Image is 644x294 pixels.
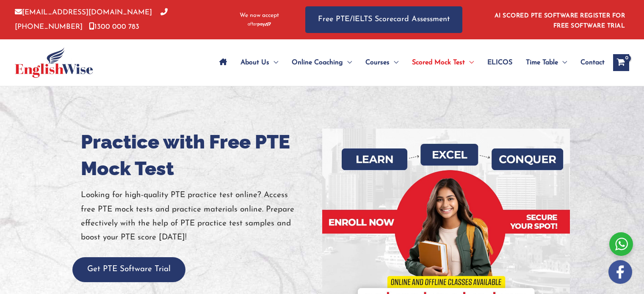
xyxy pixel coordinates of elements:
[390,48,398,77] span: Menu Toggle
[580,48,605,77] span: Contact
[365,48,390,77] span: Courses
[240,11,279,20] span: We now accept
[213,48,605,77] nav: Site Navigation: Main Menu
[81,129,316,182] h1: Practice with Free PTE Mock Test
[519,48,574,77] a: Time TableMenu Toggle
[305,6,462,33] a: Free PTE/IELTS Scorecard Assessment
[495,13,625,29] a: AI SCORED PTE SOFTWARE REGISTER FOR FREE SOFTWARE TRIAL
[15,47,93,78] img: cropped-ew-logo
[613,54,629,71] a: View Shopping Cart, empty
[240,48,269,77] span: About Us
[405,48,481,77] a: Scored Mock TestMenu Toggle
[465,48,474,77] span: Menu Toggle
[292,48,343,77] span: Online Coaching
[526,48,558,77] span: Time Table
[269,48,278,77] span: Menu Toggle
[285,48,359,77] a: Online CoachingMenu Toggle
[481,48,519,77] a: ELICOS
[15,9,168,30] a: [PHONE_NUMBER]
[234,48,285,77] a: About UsMenu Toggle
[412,48,465,77] span: Scored Mock Test
[359,48,405,77] a: CoursesMenu Toggle
[574,48,605,77] a: Contact
[248,22,271,27] img: Afterpay-Logo
[487,48,512,77] span: ELICOS
[15,9,152,16] a: [EMAIL_ADDRESS][DOMAIN_NAME]
[72,265,185,273] a: Get PTE Software Trial
[558,48,567,77] span: Menu Toggle
[81,188,316,245] p: Looking for high-quality PTE practice test online? Access free PTE mock tests and practice materi...
[608,260,632,284] img: white-facebook.png
[72,257,185,282] button: Get PTE Software Trial
[89,23,139,30] a: 1300 000 783
[489,6,629,33] aside: Header Widget 1
[343,48,352,77] span: Menu Toggle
